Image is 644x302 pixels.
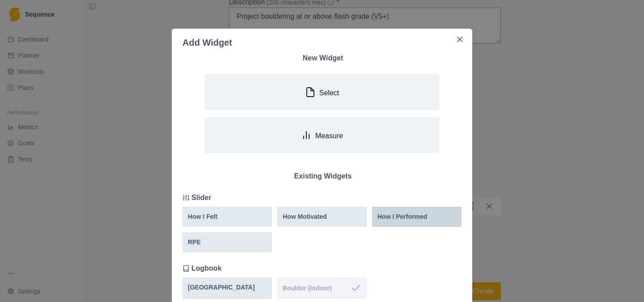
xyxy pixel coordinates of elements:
[191,192,211,203] p: Slider
[283,212,327,221] p: How Motivated
[283,284,332,293] p: Boulder (Indoor)
[205,74,439,110] button: Select
[184,53,462,64] p: New Widget
[188,283,255,292] p: [GEOGRAPHIC_DATA]
[319,89,339,97] p: Select
[453,32,467,47] button: Close
[172,29,472,49] header: Add Widget
[188,212,217,221] p: How I Felt
[315,132,343,140] p: Measure
[377,212,427,221] p: How I Performed
[205,117,439,153] button: Measure
[184,171,462,182] p: Existing Widgets
[188,238,201,247] p: RPE
[191,263,222,274] p: Logbook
